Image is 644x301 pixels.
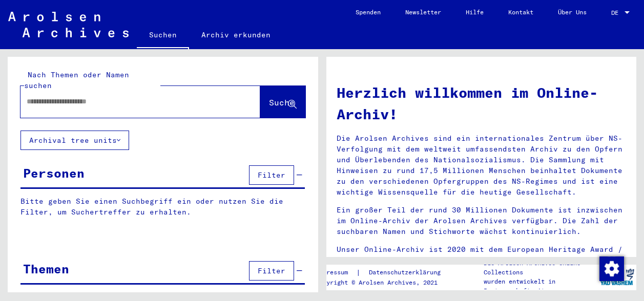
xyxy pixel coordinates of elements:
[249,165,294,185] button: Filter
[316,278,453,287] p: Copyright © Arolsen Archives, 2021
[20,196,305,218] p: Bitte geben Sie einen Suchbegriff ein oder nutzen Sie die Filter, um Suchertreffer zu erhalten.
[337,82,627,125] h1: Herzlich willkommen im Online-Archiv!
[337,244,627,276] p: Unser Online-Archiv ist 2020 mit dem European Heritage Award / Europa Nostra Award 2020 ausgezeic...
[337,133,627,198] p: Die Arolsen Archives sind ein internationales Zentrum über NS-Verfolgung mit dem weltweit umfasse...
[23,164,85,182] div: Personen
[484,259,597,277] p: Die Arolsen Archives Online-Collections
[249,261,294,281] button: Filter
[337,205,627,237] p: Ein großer Teil der rund 30 Millionen Dokumente ist inzwischen im Online-Archiv der Arolsen Archi...
[484,277,597,295] p: wurden entwickelt in Partnerschaft mit
[598,264,636,290] img: yv_logo.png
[269,97,295,107] span: Suche
[599,256,624,281] img: Zustimmung ändern
[20,131,129,150] button: Archival tree units
[316,267,356,278] a: Impressum
[599,256,624,281] div: Zustimmung ändern
[137,23,189,49] a: Suchen
[24,70,129,90] mat-label: Nach Themen oder Namen suchen
[258,170,285,180] span: Filter
[611,9,622,16] span: DE
[23,260,69,278] div: Themen
[316,267,453,278] div: |
[8,12,129,37] img: Arolsen_neg.svg
[361,267,453,278] a: Datenschutzerklärung
[260,86,305,118] button: Suche
[189,23,283,47] a: Archiv erkunden
[258,266,285,275] span: Filter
